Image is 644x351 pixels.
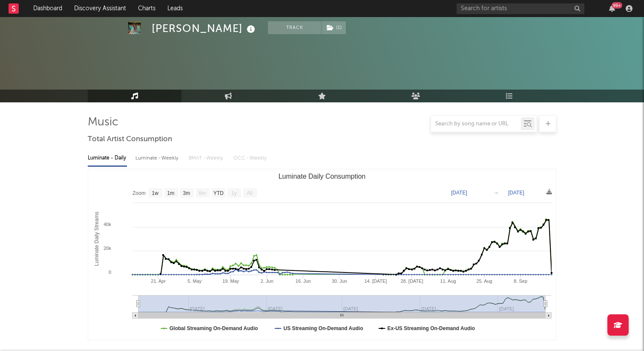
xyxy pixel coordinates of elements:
text: 28. [DATE] [401,278,423,284]
text: 3m [183,190,190,196]
text: 16. Jun [296,278,311,284]
text: 2. Jun [261,278,273,284]
text: 1y [231,190,237,196]
text: All [247,190,252,196]
text: Ex-US Streaming On-Demand Audio [388,325,475,331]
div: Luminate - Daily [88,151,127,165]
div: 99 + [612,2,622,9]
div: Luminate - Weekly [135,151,180,165]
text: [DATE] [508,190,524,196]
div: [PERSON_NAME] [152,21,257,35]
svg: Luminate Daily Consumption [88,169,556,340]
text: 0 [109,270,111,275]
button: Track [268,21,321,34]
text: Luminate Daily Streams [94,212,100,266]
text: 25. Aug [476,278,492,284]
text: YTD [213,190,224,196]
text: 11. Aug [440,278,456,284]
text: 1m [167,190,175,196]
text: 6m [199,190,206,196]
text: 40k [103,222,111,227]
button: (1) [322,21,346,34]
span: ( 1 ) [321,21,346,34]
text: US Streaming On-Demand Audio [284,325,363,331]
text: Luminate Daily Consumption [279,173,366,180]
text: → [494,190,499,196]
text: 20k [103,246,111,251]
input: Search by song name or URL [431,121,521,128]
text: 8. Sep [514,278,527,284]
text: 19. May [222,278,239,284]
text: 5. May [187,278,202,284]
text: 1w [152,190,159,196]
text: 14. [DATE] [364,278,387,284]
span: Total Artist Consumption [88,134,172,145]
input: Search for artists [457,3,584,14]
text: [DATE] [451,190,467,196]
text: Global Streaming On-Demand Audio [170,325,258,331]
text: Zoom [132,190,146,196]
button: 99+ [609,5,615,12]
text: 30. Jun [332,278,347,284]
text: 21. Apr [151,278,166,284]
